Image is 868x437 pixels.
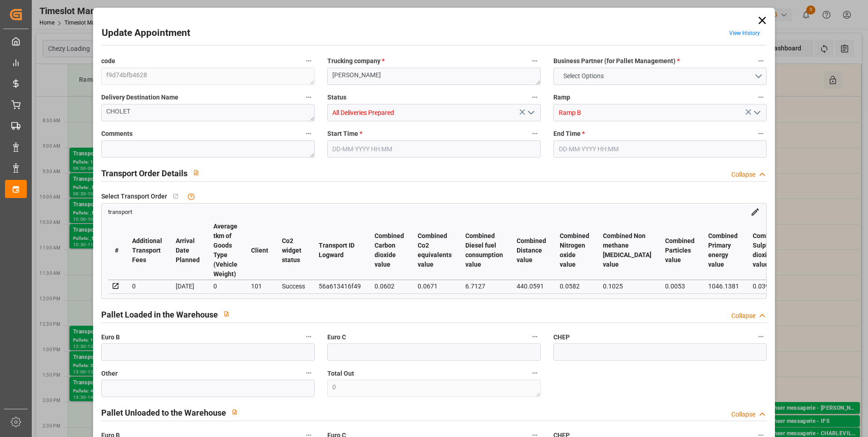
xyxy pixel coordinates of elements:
div: 0.0053 [665,281,695,292]
h2: Pallet Loaded in the Warehouse [101,308,218,321]
input: Type to search/select [327,104,541,121]
span: Euro B [101,333,120,342]
span: Business Partner (for Pallet Management) [553,56,680,66]
div: 1046.1381 [708,281,739,292]
th: Combined Diesel fuel consumption value [459,221,510,280]
button: open menu [750,106,764,120]
button: Euro C [529,331,541,343]
button: View description [218,305,235,323]
button: code [303,55,315,67]
button: Status [529,91,541,103]
button: Business Partner (for Pallet Management) * [755,55,767,67]
span: Total Out [327,369,354,378]
button: Start Time * [529,128,541,139]
div: 0 [132,281,162,292]
div: Success [282,281,305,292]
button: Other [303,367,315,379]
span: Start Time [327,129,362,139]
th: Combined Non methane [MEDICAL_DATA] value [596,221,658,280]
button: Total Out [529,367,541,379]
th: # [108,221,125,280]
span: CHEP [553,333,570,342]
div: 6.7127 [465,281,503,292]
span: code [101,56,115,66]
span: Status [327,93,346,102]
input: Type to search/select [553,104,767,121]
div: 101 [251,281,268,292]
th: Client [244,221,275,280]
textarea: 0 [327,380,541,397]
div: [DATE] [176,281,200,292]
div: 0.1025 [603,281,651,292]
h2: Pallet Unloaded to the Warehouse [101,407,226,419]
th: Combined Particles value [658,221,701,280]
button: View description [226,403,243,421]
a: View History [729,30,760,36]
span: End Time [553,129,585,139]
div: 440.0591 [517,281,546,292]
th: Combined Primary energy value [701,221,746,280]
textarea: f9d74bfb4628 [101,68,315,85]
textarea: [PERSON_NAME] [327,68,541,85]
th: Combined Nitrogen oxide value [553,221,596,280]
div: 0.0396 [753,281,782,292]
th: Transport ID Logward [312,221,368,280]
button: End Time * [755,128,767,139]
h2: Update Appointment [102,26,190,40]
div: 56a613416f49 [319,281,361,292]
th: Combined Distance value [510,221,553,280]
span: Delivery Destination Name [101,93,178,102]
button: Ramp [755,91,767,103]
span: Euro C [327,333,346,342]
div: Collapse [731,410,755,419]
div: 0 [213,281,237,292]
span: Trucking company [327,56,385,66]
span: Select Transport Order [101,192,167,201]
th: Combined Carbon dioxide value [368,221,411,280]
input: DD-MM-YYYY HH:MM [327,140,541,158]
th: Arrival Date Planned [169,221,207,280]
span: transport [108,209,132,215]
button: open menu [553,68,767,85]
button: Comments [303,128,315,139]
div: 0.0671 [418,281,452,292]
input: DD-MM-YYYY HH:MM [553,140,767,158]
span: Comments [101,129,133,139]
th: Average tkm of Goods Type (Vehicle Weight) [207,221,244,280]
div: 0.0582 [560,281,589,292]
button: open menu [524,106,538,120]
button: Trucking company * [529,55,541,67]
span: Other [101,369,118,378]
h2: Transport Order Details [101,167,187,179]
th: Additional Transport Fees [125,221,169,280]
div: Collapse [731,311,755,321]
button: Delivery Destination Name [303,91,315,103]
button: Euro B [303,331,315,343]
textarea: CHOLET [101,104,315,121]
button: CHEP [755,331,767,343]
a: transport [108,208,132,215]
div: 0.0602 [375,281,404,292]
span: Ramp [553,93,570,102]
span: Select Options [559,71,608,81]
button: View description [187,164,205,181]
th: Co2 widget status [275,221,312,280]
th: Combined Sulphur dioxide value [746,221,789,280]
div: Collapse [731,170,755,179]
th: Combined Co2 equivalents value [411,221,459,280]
